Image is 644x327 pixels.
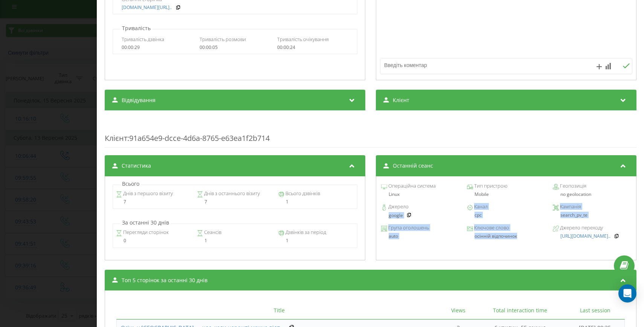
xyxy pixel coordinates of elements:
span: Топ 5 сторінок за останні 30 днів [122,277,208,284]
div: Mobile [467,192,545,197]
span: Всього дзвінків [284,190,320,197]
div: 7 [197,199,273,205]
span: Тривалість дзвінка [122,36,164,43]
a: [URL][DOMAIN_NAME].. [560,234,610,239]
div: : 91a654e9-dcce-4d6a-8765-e63ea1f2b714 [105,118,636,148]
span: Група оголошень [387,224,429,232]
div: 00:00:29 [122,45,192,50]
div: Linux [381,192,459,197]
span: Джерело переходу [559,224,603,232]
th: Total interaction time [475,302,565,319]
span: Геопозиція [559,182,586,190]
span: Сеансів [203,229,221,236]
div: search_pv_te [552,212,631,218]
span: Статистика [122,162,151,170]
span: Днів з останнього візиту [203,190,260,197]
span: Операційна система [387,182,435,190]
th: Last session [565,302,624,319]
div: 00:00:05 [199,45,270,50]
span: Джерело [387,203,408,211]
span: Відвідування [122,96,156,104]
span: Канал [473,203,487,211]
span: Тип пристрою [473,182,507,190]
th: Views [442,302,475,319]
span: Ключове слово [473,224,509,232]
span: Перегляди сторінок [122,229,168,236]
span: Тривалість розмови [199,36,246,43]
div: 0 [116,238,191,243]
div: 1 [197,238,273,243]
div: осінній відпочинок [467,234,545,239]
div: 7 [116,199,191,205]
div: no geolocation [552,192,631,197]
p: Тривалість [120,24,153,32]
span: [URL][DOMAIN_NAME].. [560,233,610,239]
p: Всього [120,180,141,188]
div: 1 [278,238,354,243]
a: google [388,213,403,218]
div: Open Intercom Messenger [618,284,636,303]
span: Днів з першого візиту [122,190,172,197]
span: Тривалість очікування [277,36,329,43]
span: Клієнт [105,133,127,143]
span: Кампанія [559,203,581,211]
span: Клієнт [392,96,409,104]
div: auto [381,234,459,239]
th: Title [116,302,442,319]
span: Останній сеанс [392,162,433,170]
div: cpc [467,212,545,218]
div: 1 [278,199,354,205]
span: Дзвінків за період [284,229,326,236]
p: За останні 30 днів [120,219,171,226]
div: 00:00:24 [277,45,348,50]
a: [DOMAIN_NAME][URL].. [122,5,172,10]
